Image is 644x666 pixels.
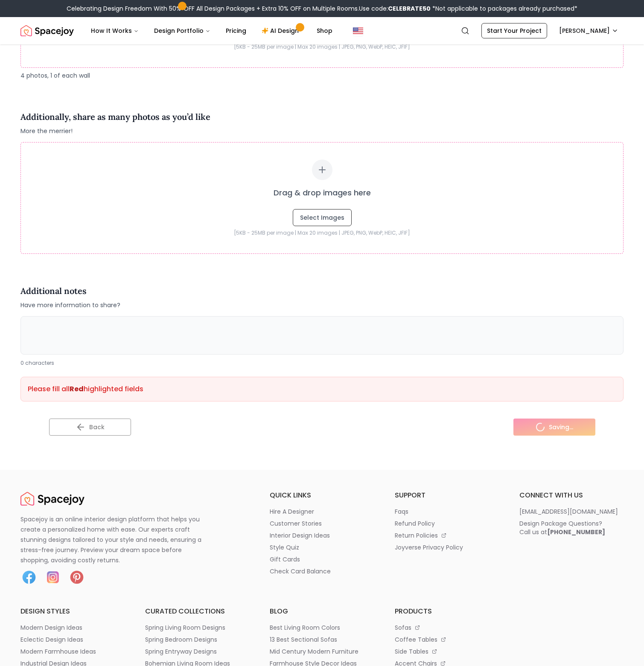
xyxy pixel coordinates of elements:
p: hire a designer [270,507,314,516]
a: hire a designer [270,507,374,516]
a: modern design ideas [20,623,125,632]
p: spring bedroom designs [145,635,217,644]
a: modern farmhouse ideas [20,647,125,656]
div: Celebrating Design Freedom With 50% OFF All Design Packages + Extra 10% OFF on Multiple Rooms. [67,4,577,13]
p: highlighted fields [28,384,616,394]
nav: Global [20,17,624,44]
p: mid century modern furniture [270,647,358,656]
p: Drag & drop images here [274,187,371,199]
span: Use code: [359,4,431,13]
b: [PHONE_NUMBER] [547,528,605,536]
a: joyverse privacy policy [395,543,499,552]
button: How It Works [84,22,146,39]
a: faqs [395,507,499,516]
p: [5KB - 25MB per image | Max 20 images | JPEG, PNG, WebP, HEIC, JFIF] [38,230,606,236]
p: faqs [395,507,408,516]
div: 0 characters [20,360,624,366]
a: side tables [395,647,499,656]
strong: Red [70,384,84,394]
p: spring entryway designs [145,647,217,656]
a: check card balance [270,567,374,576]
h4: Additionally, share as many photos as you’d like [20,111,210,123]
a: [EMAIL_ADDRESS][DOMAIN_NAME] [519,507,624,516]
a: Pricing [219,22,253,39]
nav: Main [84,22,339,39]
p: [5KB - 25MB per image | Max 20 images | JPEG, PNG, WebP, HEIC, JFIF] [38,44,606,50]
span: Please fill all [28,384,70,394]
img: Spacejoy Logo [20,490,85,507]
p: refund policy [395,519,435,528]
p: 4 photos, 1 of each wall [20,71,624,80]
b: CELEBRATE50 [388,4,431,13]
p: side tables [395,647,428,656]
p: return policies [395,531,438,540]
a: Spacejoy [20,22,74,39]
h4: Additional notes [20,285,120,297]
img: Spacejoy Logo [20,22,74,39]
a: style quiz [270,543,374,552]
p: Spacejoy is an online interior design platform that helps you create a personalized home with eas... [20,514,212,565]
button: Select Images [293,209,352,226]
a: Start Your Project [481,23,547,38]
p: modern design ideas [20,623,82,632]
a: refund policy [395,519,499,528]
p: sofas [395,623,411,632]
a: return policies [395,531,499,540]
a: spring entryway designs [145,647,249,656]
a: 13 best sectional sofas [270,635,374,644]
p: customer stories [270,519,322,528]
p: check card balance [270,567,331,576]
p: modern farmhouse ideas [20,647,96,656]
a: coffee tables [395,635,499,644]
button: [PERSON_NAME] [554,23,624,38]
h6: curated collections [145,606,249,617]
img: Pinterest icon [68,569,85,586]
p: joyverse privacy policy [395,543,463,552]
a: Shop [310,22,339,39]
a: spring bedroom designs [145,635,249,644]
p: 13 best sectional sofas [270,635,337,644]
p: interior design ideas [270,531,330,540]
a: eclectic design ideas [20,635,125,644]
p: [EMAIL_ADDRESS][DOMAIN_NAME] [519,507,618,516]
a: spring living room designs [145,623,249,632]
p: gift cards [270,555,300,564]
h6: blog [270,606,374,617]
a: mid century modern furniture [270,647,374,656]
a: interior design ideas [270,531,374,540]
h6: design styles [20,606,125,617]
h6: products [395,606,499,617]
a: Design Package Questions?Call us at[PHONE_NUMBER] [519,519,624,536]
h6: support [395,490,499,500]
img: United States [353,26,363,36]
a: gift cards [270,555,374,564]
button: Design Portfolio [147,22,217,39]
a: customer stories [270,519,374,528]
span: More the merrier! [20,127,210,135]
a: Spacejoy [20,490,85,507]
h6: quick links [270,490,374,500]
img: Facebook icon [20,569,38,586]
img: Instagram icon [44,569,61,586]
p: eclectic design ideas [20,635,83,644]
div: Design Package Questions? Call us at [519,519,605,536]
span: Have more information to share? [20,301,120,309]
p: spring living room designs [145,623,225,632]
p: style quiz [270,543,299,552]
a: best living room colors [270,623,374,632]
p: coffee tables [395,635,437,644]
p: best living room colors [270,623,340,632]
h6: connect with us [519,490,624,500]
a: sofas [395,623,499,632]
span: *Not applicable to packages already purchased* [431,4,577,13]
a: AI Design [255,22,308,39]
